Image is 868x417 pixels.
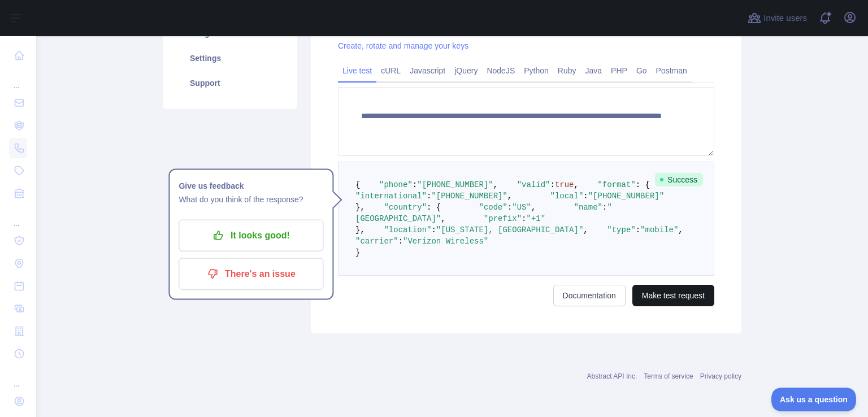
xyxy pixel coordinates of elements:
span: } [355,248,360,257]
span: }, [355,225,365,234]
span: "mobile" [640,225,678,234]
span: : [636,225,640,234]
span: : [583,192,588,201]
span: "US" [512,203,531,212]
a: Ruby [553,62,581,80]
span: : [427,192,431,201]
span: "location" [384,225,431,234]
span: { [355,180,360,189]
span: "[PHONE_NUMBER]" [588,192,664,201]
span: Invite users [763,12,807,25]
a: Create, rotate and manage your keys [338,41,468,50]
span: "name" [574,203,602,212]
a: Abstract API Inc. [587,372,637,380]
span: : [602,203,607,212]
span: "[PHONE_NUMBER]" [417,180,493,189]
span: "Verizon Wireless" [403,237,488,246]
span: , [574,180,579,189]
span: "+1" [526,214,545,223]
span: "international" [355,192,427,201]
a: Java [581,62,607,80]
span: "prefix" [484,214,522,223]
button: Invite users [745,9,809,27]
span: , [678,225,683,234]
span: true [555,180,574,189]
a: Privacy policy [700,372,741,380]
span: "country" [384,203,427,212]
h1: Give us feedback [179,179,323,193]
a: Postman [652,62,692,80]
div: ... [9,206,27,228]
span: : [431,225,436,234]
a: Javascript [405,62,450,80]
span: "[PHONE_NUMBER]" [431,192,507,201]
span: , [493,180,498,189]
button: There's an issue [179,258,323,290]
span: "carrier" [355,237,398,246]
span: : [413,180,417,189]
a: Settings [176,46,284,71]
span: : [398,237,403,246]
span: , [441,214,445,223]
a: NodeJS [482,62,519,80]
a: Documentation [553,285,626,306]
span: "local" [550,192,583,201]
a: Python [519,62,553,80]
span: , [531,203,536,212]
p: There's an issue [187,264,315,284]
span: , [507,192,512,201]
span: : [550,180,554,189]
div: ... [9,366,27,389]
a: Support [176,71,284,95]
p: It looks good! [187,226,315,245]
span: : [507,203,512,212]
a: Terms of service [644,372,693,380]
a: PHP [606,62,632,80]
span: "valid" [517,180,550,189]
span: "format" [598,180,636,189]
span: Success [655,173,703,186]
span: : { [636,180,650,189]
div: ... [9,68,27,90]
a: Live test [338,62,376,80]
span: "phone" [379,180,413,189]
button: Make test request [632,285,714,306]
span: "[US_STATE], [GEOGRAPHIC_DATA]" [436,225,583,234]
a: Go [632,62,652,80]
a: jQuery [450,62,482,80]
span: "code" [479,203,507,212]
span: }, [355,203,365,212]
p: What do you think of the response? [179,193,323,206]
span: : { [427,203,441,212]
button: It looks good! [179,220,323,251]
span: : [522,214,526,223]
a: cURL [376,62,405,80]
iframe: Toggle Customer Support [771,388,857,411]
span: "type" [607,225,635,234]
span: , [583,225,588,234]
span: "[GEOGRAPHIC_DATA]" [355,203,612,223]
